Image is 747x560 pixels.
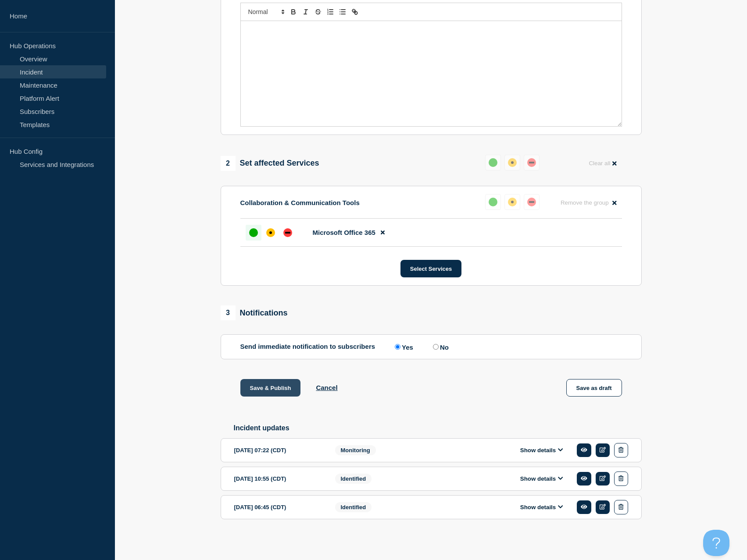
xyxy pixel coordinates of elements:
div: affected [508,198,517,206]
button: Remove the group [555,194,622,211]
div: down [527,198,536,206]
button: Toggle italic text [300,7,312,17]
div: Message [241,21,622,126]
div: affected [266,228,275,237]
input: Yes [395,344,400,350]
button: Toggle link [349,7,361,17]
label: Yes [393,343,413,351]
div: Notifications [221,305,288,320]
div: [DATE] 06:45 (CDT) [234,500,322,514]
div: down [283,228,292,237]
h2: Incident updates [234,424,642,432]
label: No [431,343,449,351]
div: [DATE] 07:22 (CDT) [234,443,322,457]
button: up [485,155,501,170]
span: Monitoring [335,445,376,455]
div: down [527,158,536,167]
button: Show details [518,503,566,511]
button: Toggle bold text [287,7,300,17]
p: Collaboration & Communication Tools [240,199,360,206]
button: affected [504,194,520,210]
div: affected [508,158,517,167]
input: No [433,344,439,350]
button: Show details [518,475,566,482]
p: Send immediate notification to subscribers [240,343,375,351]
div: up [489,198,497,206]
button: down [524,155,540,170]
span: Identified [335,502,372,512]
button: Show details [518,447,566,454]
button: Toggle ordered list [324,7,336,17]
span: Microsoft Office 365 [313,229,375,236]
button: Toggle bulleted list [336,7,349,17]
button: Save as draft [566,379,622,397]
button: Clear all [583,155,622,172]
iframe: Help Scout Beacon - Open [703,530,729,556]
span: 3 [221,305,236,320]
div: up [249,228,258,237]
button: affected [504,155,520,170]
button: Cancel [316,384,337,391]
button: Save & Publish [240,379,301,397]
button: up [485,194,501,210]
span: Font size [244,7,287,17]
button: down [524,194,540,210]
span: 2 [221,156,236,171]
div: Send immediate notification to subscribers [240,343,622,351]
span: Remove the group [561,199,609,206]
div: [DATE] 10:55 (CDT) [234,471,322,486]
div: Set affected Services [221,156,319,171]
button: Toggle strikethrough text [312,7,324,17]
div: up [489,158,497,167]
span: Identified [335,474,372,484]
button: Select Services [400,260,461,277]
